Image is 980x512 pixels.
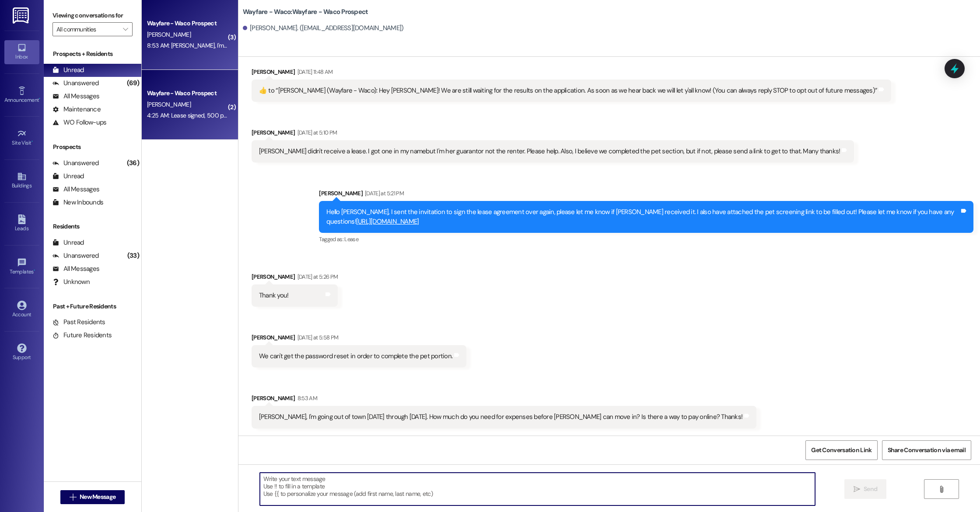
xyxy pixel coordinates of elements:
span: New Message [80,492,115,502]
i:  [70,494,76,501]
div: Past Residents [52,318,105,327]
div: [PERSON_NAME] [252,272,338,284]
div: [PERSON_NAME] [252,67,892,80]
div: [PERSON_NAME] [252,128,854,140]
div: 4:25 AM: Lease signed, 500 paid, looks like I'm waiting on Wayfare to sign as well. I would love ... [147,111,562,119]
div: Thank you! [259,291,289,300]
div: [DATE] at 5:26 PM [295,272,338,281]
div: Past + Future Residents [44,302,141,311]
div: Unknown [52,277,90,287]
button: Get Conversation Link [805,440,877,460]
div: Prospects [44,142,141,152]
div: Unanswered [52,159,99,168]
div: 8:53 AM [295,394,317,403]
div: Hello [PERSON_NAME], I sent the invitation to sign the lease agreement over again, please let me ... [326,208,959,226]
div: All Messages [52,264,99,273]
div: (36) [125,156,141,170]
a: Account [4,298,39,322]
div: [DATE] at 5:10 PM [295,128,337,137]
i:  [854,486,860,493]
div: All Messages [52,92,99,101]
div: [PERSON_NAME] [252,333,466,345]
span: Share Conversation via email [888,446,966,455]
div: Maintenance [52,105,101,114]
div: Wayfare - Waco Prospect [147,89,228,98]
div: Future Residents [52,331,112,340]
span: [PERSON_NAME] [147,31,191,38]
b: Wayfare - Waco: Wayfare - Waco Prospect [243,7,368,17]
div: All Messages [52,185,99,194]
div: Residents [44,222,141,231]
button: New Message [60,490,125,504]
span: Lease [344,235,358,243]
span: Send [864,484,877,494]
span: • [31,138,33,145]
label: Viewing conversations for [52,9,133,22]
div: WO Follow-ups [52,118,106,127]
input: All communities [56,22,119,36]
a: Site Visit • [4,126,39,150]
div: Unanswered [52,79,99,88]
div: (33) [125,249,141,263]
a: Templates • [4,255,39,279]
img: ResiDesk Logo [13,7,31,24]
button: Send [844,479,887,499]
a: Support [4,341,39,364]
div: 8:53 AM: [PERSON_NAME], I'm going out of town [DATE] through [DATE]. How much do you need for exp... [147,42,617,49]
a: Inbox [4,40,39,64]
div: [DATE] 11:48 AM [295,67,333,76]
span: • [39,96,40,102]
div: New Inbounds [52,198,103,207]
div: Unread [52,66,84,75]
div: [PERSON_NAME] [252,394,756,406]
a: Leads [4,212,39,235]
div: [DATE] at 5:58 PM [295,333,339,342]
div: [PERSON_NAME], I'm going out of town [DATE] through [DATE]. How much do you need for expenses bef... [259,412,742,422]
div: [PERSON_NAME] [319,189,973,201]
span: [PERSON_NAME] [147,100,191,108]
div: (69) [125,76,141,90]
button: Share Conversation via email [882,440,971,460]
div: Unread [52,172,84,181]
div: [PERSON_NAME] didn't receive a lease. I got one in my namebut I'm her guarantor not the renter. P... [259,147,840,156]
span: Get Conversation Link [811,446,871,455]
div: [PERSON_NAME]. ([EMAIL_ADDRESS][DOMAIN_NAME]) [243,24,404,33]
div: Wayfare - Waco Prospect [147,19,228,28]
div: [DATE] at 5:21 PM [363,189,404,198]
i:  [938,486,945,493]
div: Unread [52,238,84,247]
div: Unanswered [52,251,99,260]
a: Buildings [4,169,39,193]
div: Tagged as: [319,233,973,246]
div: Prospects + Residents [44,49,141,59]
i:  [123,26,128,33]
div: We can't get the password reset in order to complete the pet portion. [259,352,452,361]
a: [URL][DOMAIN_NAME] [356,217,419,226]
div: ​👍​ to “ [PERSON_NAME] (Wayfare - Waco): Hey [PERSON_NAME]! We are still waiting for the results ... [259,86,878,95]
span: • [34,267,35,273]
